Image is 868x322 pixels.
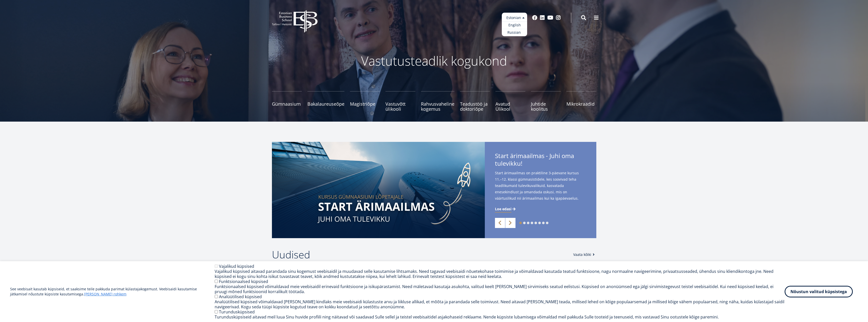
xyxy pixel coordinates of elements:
[556,15,561,20] a: Instagram
[531,101,561,111] span: Juhtide koolitus
[542,222,545,224] a: 7
[385,101,415,111] span: Vastuvõtt ülikooli
[385,91,415,111] a: Vastuvõtt ülikooli
[219,263,254,269] label: Vajalikud küpsised
[566,101,596,106] span: Mikrokraadid
[495,170,586,201] span: Start ärimaailmas on praktiline 3-päevane kursus 11.–12. klassi gümnasistidele, kes soovivad teha...
[523,222,526,224] a: 2
[307,91,344,111] a: Bakalaureuseõpe
[495,152,586,169] span: Start ärimaailmas - Juhi oma
[84,292,126,297] a: [PERSON_NAME] rohkem
[495,206,516,212] a: Loe edasi
[495,101,525,111] span: Avatud Ülikool
[219,279,268,284] label: Funktsionaalsed küpsised
[215,284,785,294] div: Funktsionaalsed küpsised võimaldavad meie veebisaidil erinevaid funktsioone ja isikupärastamist. ...
[573,252,596,257] a: Vaata kõiki
[505,218,515,228] a: Next
[272,248,568,261] h2: Uudised
[546,222,548,224] a: 8
[460,101,490,111] span: Teadustöö ja doktoriõpe
[785,286,853,297] button: Nõustun valitud küpsistega
[10,287,215,297] p: See veebisait kasutab küpsiseid, et saaksime teile pakkuda parimat külastajakogemust. Veebisaidi ...
[300,53,568,68] p: Vastutusteadlik kogukond
[532,15,537,20] a: Facebook
[460,91,490,111] a: Teadustöö ja doktoriõpe
[531,222,533,224] a: 4
[307,101,344,106] span: Bakalaureuseõpe
[527,222,529,224] a: 3
[219,309,255,315] label: Turundusküpsised
[538,222,541,224] a: 6
[272,142,485,238] img: Start arimaailmas
[219,294,262,299] label: Analüütilised küpsised
[547,15,553,20] a: Youtube
[272,91,302,111] a: Gümnaasium
[350,91,380,111] a: Magistriõpe
[534,222,537,224] a: 5
[495,91,525,111] a: Avatud Ülikool
[421,91,454,111] a: Rahvusvaheline kogemus
[502,22,527,29] a: English
[495,206,511,212] span: Loe edasi
[495,218,505,228] a: Previous
[421,101,454,111] span: Rahvusvaheline kogemus
[215,314,785,319] div: Turundusküpsiseid aitavad meil luua Sinu huvide profiili ning näitavad või saadavad Sulle sellel ...
[215,269,785,279] div: Vajalikud küpsised aitavad parandada sinu kogemust veebisaidil ja muudavad selle kasutamise lihts...
[350,101,380,106] span: Magistriõpe
[519,222,522,224] a: 1
[531,91,561,111] a: Juhtide koolitus
[495,160,522,167] span: tulevikku!
[215,299,785,309] div: Analüütilised küpsised võimaldavad [PERSON_NAME] kindlaks meie veebisaidi külastuste arvu ja liik...
[540,15,545,20] a: Linkedin
[502,29,527,36] a: Russian
[566,91,596,111] a: Mikrokraadid
[272,101,302,106] span: Gümnaasium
